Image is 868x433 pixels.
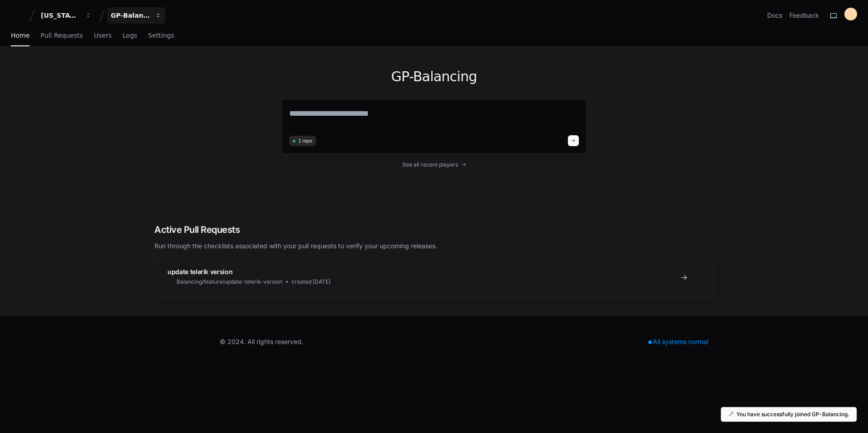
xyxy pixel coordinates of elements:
[177,278,282,285] span: Balancing/feature/update-telerik-version
[154,241,714,251] p: Run through the checklists associated with your pull requests to verify your upcoming releases.
[643,335,714,348] div: All systems normal
[37,7,95,24] button: [US_STATE] Pacific
[123,33,137,38] span: Logs
[789,11,819,20] button: Feedback
[107,7,165,24] button: GP-Balancing
[220,337,303,346] div: © 2024. All rights reserved.
[123,25,137,46] a: Logs
[148,25,174,46] a: Settings
[291,278,330,285] span: created [DATE]
[281,69,587,85] h1: GP-Balancing
[40,33,83,38] span: Pull Requests
[155,258,713,296] a: update telerik versionBalancing/feature/update-telerik-versioncreated [DATE]
[94,25,112,46] a: Users
[11,33,30,38] span: Home
[281,161,587,168] a: See all recent players
[168,268,232,276] span: update telerik version
[11,25,30,46] a: Home
[41,11,80,20] div: [US_STATE] Pacific
[298,138,312,144] span: 1 repo
[40,25,83,46] a: Pull Requests
[94,33,112,38] span: Users
[402,161,458,168] span: See all recent players
[111,11,150,20] div: GP-Balancing
[148,33,174,38] span: Settings
[154,223,714,236] h2: Active Pull Requests
[767,11,782,20] a: Docs
[736,411,849,418] p: You have successfully joined GP-Balancing.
